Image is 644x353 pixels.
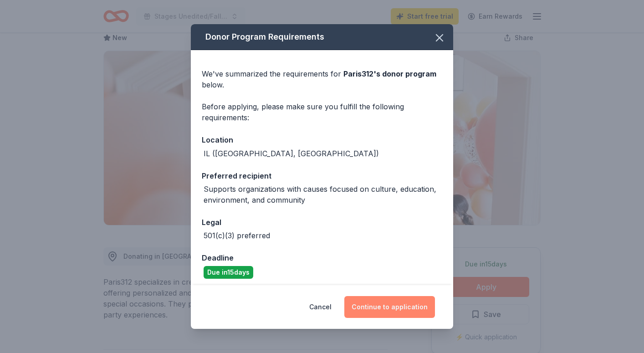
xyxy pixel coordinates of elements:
[202,68,442,90] div: We've summarized the requirements for below.
[202,134,442,146] div: Location
[309,296,332,318] button: Cancel
[343,69,436,78] span: Paris312 's donor program
[204,184,442,205] div: Supports organizations with causes focused on culture, education, environment, and community
[344,296,435,318] button: Continue to application
[204,266,253,279] div: Due in 15 days
[191,24,453,50] div: Donor Program Requirements
[202,216,442,228] div: Legal
[202,101,442,123] div: Before applying, please make sure you fulfill the following requirements:
[202,252,442,264] div: Deadline
[204,230,270,241] div: 501(c)(3) preferred
[204,148,379,159] div: IL ([GEOGRAPHIC_DATA], [GEOGRAPHIC_DATA])
[202,170,442,182] div: Preferred recipient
